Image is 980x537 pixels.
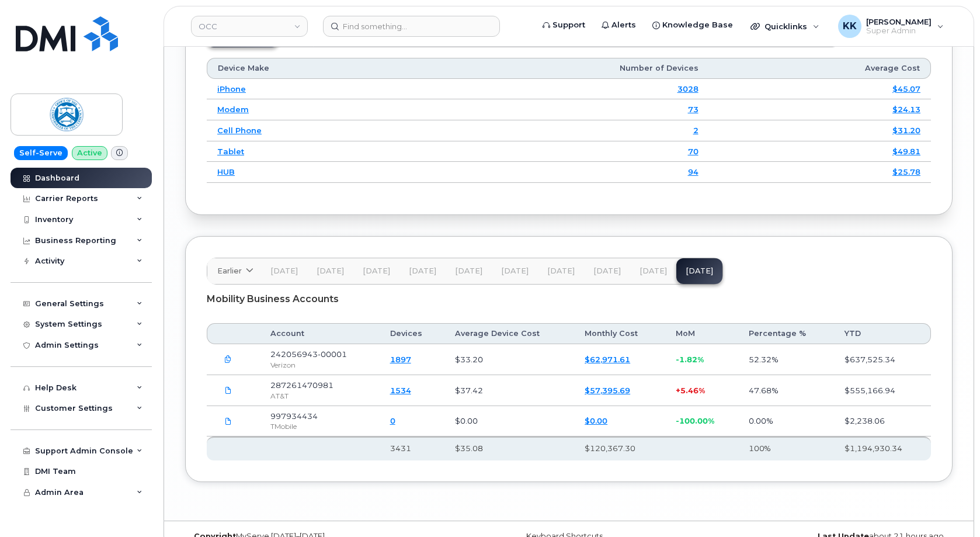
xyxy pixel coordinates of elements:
[217,167,235,176] a: HUB
[323,16,500,37] input: Find something...
[680,386,705,395] span: 5.46%
[270,349,347,359] span: 242056943-00001
[390,386,411,395] a: 1534
[611,19,636,31] span: Alerts
[217,265,242,276] span: Earlier
[270,392,289,400] span: AT&T
[738,436,834,460] th: 100%
[585,355,630,364] a: $62,971.61
[676,416,714,425] span: -100.00%
[693,126,698,135] a: 2
[270,422,297,431] span: TMobile
[688,147,698,156] a: 70
[834,323,931,344] th: YTD
[676,386,680,395] span: +
[217,380,239,400] a: OCC.287261470981_20250914_F.pdf
[409,266,436,276] span: [DATE]
[738,344,834,375] td: 52.32%
[390,355,411,364] a: 1897
[217,147,244,156] a: Tablet
[834,344,931,375] td: $637,525.34
[665,323,738,344] th: MoM
[929,486,971,528] iframe: Messenger Launcher
[892,84,920,93] a: $45.07
[260,323,380,344] th: Account
[534,13,593,37] a: Support
[677,84,698,93] a: 3028
[207,285,931,314] div: Mobility Business Accounts
[419,58,709,79] th: Number of Devices
[444,323,574,344] th: Average Device Cost
[688,167,698,176] a: 94
[738,406,834,437] td: 0.00%
[892,167,920,176] a: $25.78
[834,436,931,460] th: $1,194,930.34
[217,105,249,114] a: Modem
[709,58,931,79] th: Average Cost
[644,13,741,37] a: Knowledge Base
[270,266,298,276] span: [DATE]
[270,411,318,421] span: 997934434
[585,416,607,425] a: $0.00
[380,436,445,460] th: 3431
[207,58,419,79] th: Device Make
[444,436,574,460] th: $35.08
[191,16,308,37] a: OCC
[640,266,667,276] span: [DATE]
[834,375,931,406] td: $555,166.94
[764,22,807,31] span: Quicklinks
[547,266,575,276] span: [DATE]
[363,266,390,276] span: [DATE]
[217,411,239,431] a: September Treasury OCC 997934434.pdf
[834,406,931,437] td: $2,238.06
[270,361,296,369] span: Verizon
[662,19,733,31] span: Knowledge Base
[574,323,665,344] th: Monthly Cost
[738,323,834,344] th: Percentage %
[444,375,574,406] td: $37.42
[270,380,333,390] span: 287261470981
[207,258,261,284] a: Earlier
[455,266,482,276] span: [DATE]
[444,406,574,437] td: $0.00
[390,416,395,425] a: 0
[585,386,630,395] a: $57,395.69
[444,344,574,375] td: $33.20
[866,17,932,26] span: [PERSON_NAME]
[217,126,262,135] a: Cell Phone
[843,19,857,33] span: KK
[593,266,621,276] span: [DATE]
[552,19,585,31] span: Support
[217,84,246,93] a: iPhone
[593,13,644,37] a: Alerts
[501,266,529,276] span: [DATE]
[317,266,344,276] span: [DATE]
[574,436,665,460] th: $120,367.30
[688,105,698,114] a: 73
[892,126,920,135] a: $31.20
[892,105,920,114] a: $24.13
[380,323,445,344] th: Devices
[742,15,828,38] div: Quicklinks
[738,375,834,406] td: 47.68%
[892,147,920,156] a: $49.81
[676,355,704,364] span: -1.82%
[830,15,952,38] div: Kristin Kammer-Grossman
[866,26,932,36] span: Super Admin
